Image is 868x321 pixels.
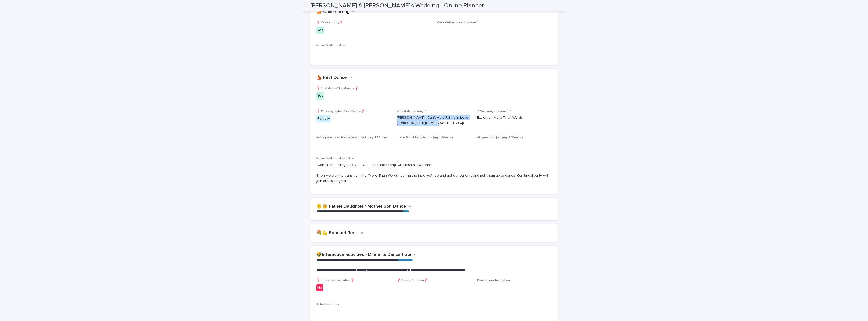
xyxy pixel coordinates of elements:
[477,141,552,147] p: -
[316,110,365,113] span: ❓ Choreographed First Dance❓
[316,136,388,139] span: Invite parents of Newlyweds to join (eg: 1:30mins)
[316,44,347,47] span: Notes/additional info
[316,279,354,282] span: ❓ Interactive activities❓
[316,204,406,209] h2: 👴👵 Father Daughter / Mother Son Dance
[316,50,552,55] p: -
[316,75,347,81] h2: 💃 First Dance
[437,27,552,32] p: -
[397,279,428,282] span: ❓ Dance floor fun❓
[316,75,352,81] button: 💃 First Dance
[316,21,343,24] span: ❓ Cake cutting❓
[397,110,427,113] span: ♫ First dance song ♫
[316,115,331,122] div: Partially
[316,312,552,317] p: -
[316,87,358,90] span: ❓ First dance/Bridal waltz❓
[316,252,412,258] h2: 🤣Interactive activities - Dinner & Dance floor
[397,115,471,126] p: [PERSON_NAME] - Can't Help Falling In Love (From Crazy Rich [DEMOGRAPHIC_DATA])
[316,9,350,15] h2: 🍰 Cake cutting
[477,279,510,282] span: Dance floor fun option
[316,92,324,100] div: Yes
[316,27,324,34] div: Yes
[437,21,478,24] span: Cake Cutting song (optional)
[316,162,552,183] p: "Can't Help Falling In Love" - Our first dance song, will finish at 1:04 mins. Then we want to tr...
[316,284,323,291] div: No
[316,252,417,258] button: 🤣Interactive activities - Dinner & Dance floor
[477,136,523,139] span: All guests to join (eg: 2:30mins)
[397,284,471,289] p: -
[316,230,358,236] h2: 💐💪 Bouquet Toss
[397,141,471,147] p: -
[477,115,552,120] p: Extreme - More Than Words
[477,284,552,289] p: -
[316,9,355,15] button: 🍰 Cake cutting
[316,230,363,236] button: 💐💪 Bouquet Toss
[477,110,511,113] span: ♫ 2nd song (optional) ♫
[310,2,484,9] h2: [PERSON_NAME] & [PERSON_NAME]'s Wedding - Online Planner
[316,141,391,147] p: -
[397,136,453,139] span: Invite Bridal Party to join (eg: 1:30mins)
[316,204,412,209] button: 👴👵 Father Daughter / Mother Son Dance
[316,303,339,306] span: Activities notes
[316,157,355,160] span: Notes/additional info/links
